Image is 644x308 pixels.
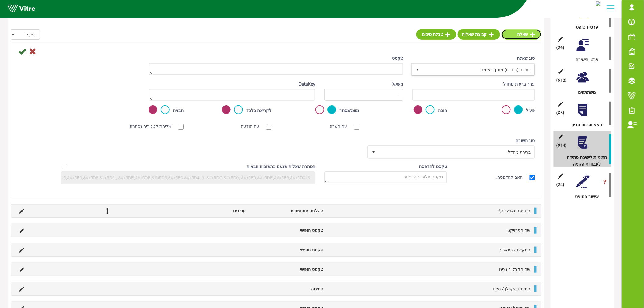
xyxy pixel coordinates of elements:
label: תבנית [173,107,184,114]
li: השלמה אוטומטית [249,208,326,214]
div: משתתפים [558,89,611,96]
span: הטופס מאושר ע"י [498,208,530,214]
label: סוג שאלה [517,55,535,61]
span: שם הקבלן / נציגו [499,266,530,272]
input: Hide question based on answer [61,164,66,169]
label: טקסט להדפסה [419,163,447,170]
span: חתימת הקבלן / נציגו [493,286,530,292]
div: פרטי הישיבה [558,56,611,63]
label: הסתרת שאלות שנענו בתשובות הבאות [247,163,315,170]
span: (13 ) [557,77,567,83]
div: פרטי הטופס [558,24,611,30]
label: סוג תשובה [516,137,535,144]
label: לקריאה בלבד [246,107,271,114]
span: select [368,146,379,157]
label: DataKey [299,81,315,87]
li: חתימה [249,285,326,292]
label: חובה [438,107,447,114]
li: עובדים [171,208,249,214]
span: (4 ) [557,181,564,188]
span: (6 ) [557,44,564,51]
label: טקסט [392,55,403,61]
li: טקסט חופשי [249,266,326,273]
span: (14 ) [557,142,567,149]
span: select [412,64,423,75]
span: (5 ) [557,109,564,116]
a: קבוצת שאלות [458,29,500,40]
div: חתימות לישיבת פתיחה לעבודות הקמה [558,154,611,167]
label: מוצג/נסתר [340,107,359,114]
img: c0dca6a0-d8b6-4077-9502-601a54a2ea4a.jpg [596,1,601,6]
label: עם הערה [330,123,353,130]
li: טקסט חופשי [249,227,326,234]
label: פעיל [526,107,535,114]
a: שאלה [502,29,541,40]
div: נושא וסיכום הדיון [558,121,611,128]
label: שליחת קטגוריה נסתרת [130,123,177,130]
span: התקיימה בתאריך [499,247,530,253]
label: משקל [392,81,403,87]
span: ברירת מחדל [379,146,534,157]
div: אישור הטופס [558,193,611,200]
li: טקסט חופשי [249,247,326,253]
label: עם הודעה [241,123,265,130]
input: האם להדפסה? [530,175,535,180]
label: ערך ברירת מחדל [503,81,535,87]
label: האם להדפסה? [496,174,529,180]
input: עם הערה [354,124,359,130]
input: שליחת קטגוריה נסתרת [178,124,184,130]
a: טבלת סיכום [416,29,456,40]
span: שם הפרויקט [508,227,530,233]
span: בחירה (בודדת) מתוך רשימה [423,64,534,75]
input: עם הודעה [266,124,271,130]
